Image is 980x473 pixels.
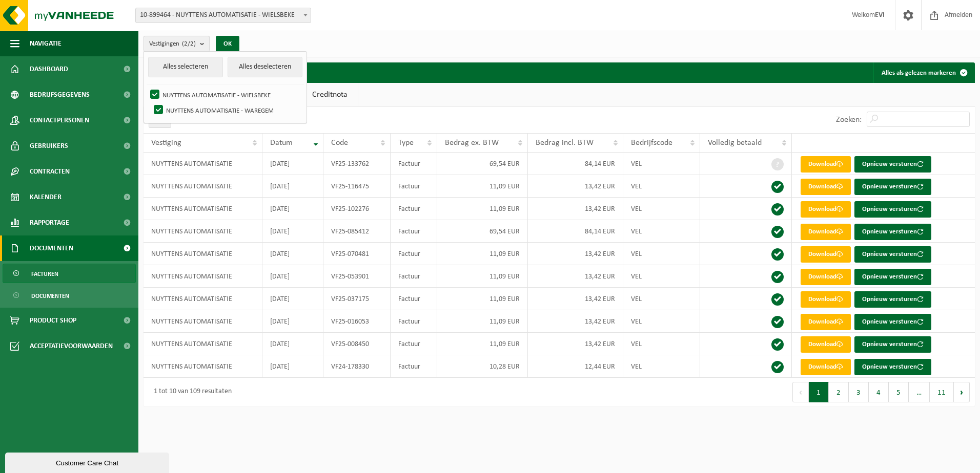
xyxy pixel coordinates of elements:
td: 13,42 EUR [528,198,623,220]
td: VEL [623,153,700,175]
button: Next [954,382,970,402]
td: 11,09 EUR [437,175,527,198]
td: [DATE] [262,333,323,355]
label: NUYTTENS AUTOMATISATIE - WAREGEM [152,102,302,118]
td: [DATE] [262,355,323,378]
a: Download [801,359,851,375]
span: Rapportage [30,210,69,235]
td: NUYTTENS AUTOMATISATIE [144,265,262,288]
button: Opnieuw versturen [854,336,931,353]
span: Documenten [30,235,73,261]
td: VEL [623,288,700,310]
button: Vestigingen(2/2) [144,36,210,51]
span: Bedrijfscode [631,139,672,147]
td: NUYTTENS AUTOMATISATIE [144,310,262,333]
a: Download [801,179,851,195]
td: 12,44 EUR [528,355,623,378]
button: Opnieuw versturen [854,314,931,330]
td: 13,42 EUR [528,243,623,265]
td: Factuur [391,175,437,198]
td: NUYTTENS AUTOMATISATIE [144,288,262,310]
td: 69,54 EUR [437,153,527,175]
span: Datum [270,139,293,147]
td: VF25-085412 [323,220,391,243]
span: Documenten [31,286,69,306]
td: VF24-178330 [323,355,391,378]
td: NUYTTENS AUTOMATISATIE [144,220,262,243]
td: 13,42 EUR [528,310,623,333]
td: 84,14 EUR [528,220,623,243]
span: Facturen [31,264,58,284]
td: VEL [623,175,700,198]
label: NUYTTENS AUTOMATISATIE - WIELSBEKE [148,87,302,102]
td: VF25-133762 [323,153,391,175]
a: Download [801,246,851,263]
button: Opnieuw versturen [854,359,931,375]
button: 11 [930,382,954,402]
a: Facturen [3,264,136,283]
td: VEL [623,310,700,333]
td: VEL [623,243,700,265]
span: Acceptatievoorwaarden [30,333,113,359]
button: Opnieuw versturen [854,156,931,173]
span: Code [331,139,348,147]
td: VF25-053901 [323,265,391,288]
span: Navigatie [30,31,62,56]
td: 10,28 EUR [437,355,527,378]
span: Volledig betaald [708,139,762,147]
td: Factuur [391,333,437,355]
a: Download [801,336,851,353]
a: Documenten [3,286,136,305]
button: Alles deselecteren [228,57,302,77]
button: Opnieuw versturen [854,269,931,285]
td: 69,54 EUR [437,220,527,243]
a: Download [801,314,851,330]
a: Download [801,201,851,218]
td: NUYTTENS AUTOMATISATIE [144,153,262,175]
span: Gebruikers [30,133,68,159]
label: Zoeken: [836,116,862,124]
td: [DATE] [262,288,323,310]
a: Download [801,224,851,240]
td: NUYTTENS AUTOMATISATIE [144,355,262,378]
td: [DATE] [262,265,323,288]
button: 4 [869,382,889,402]
a: Download [801,269,851,285]
td: 13,42 EUR [528,175,623,198]
td: VF25-008450 [323,333,391,355]
td: VEL [623,220,700,243]
span: Bedrijfsgegevens [30,82,90,107]
td: Factuur [391,288,437,310]
td: [DATE] [262,175,323,198]
button: 2 [829,382,849,402]
td: NUYTTENS AUTOMATISATIE [144,198,262,220]
td: VEL [623,265,700,288]
td: 11,09 EUR [437,288,527,310]
td: Factuur [391,198,437,220]
span: Product Shop [30,308,76,333]
span: Dashboard [30,56,68,82]
td: NUYTTENS AUTOMATISATIE [144,175,262,198]
div: 1 tot 10 van 109 resultaten [149,383,232,401]
td: NUYTTENS AUTOMATISATIE [144,243,262,265]
button: Alles als gelezen markeren [873,62,974,83]
td: Factuur [391,310,437,333]
td: [DATE] [262,220,323,243]
span: Vestigingen [149,36,196,52]
span: Kalender [30,184,62,210]
count: (2/2) [182,40,196,47]
td: VEL [623,333,700,355]
button: 1 [809,382,829,402]
td: Factuur [391,243,437,265]
td: 84,14 EUR [528,153,623,175]
button: Opnieuw versturen [854,224,931,240]
td: 13,42 EUR [528,265,623,288]
button: Previous [792,382,809,402]
button: Opnieuw versturen [854,246,931,263]
td: VF25-037175 [323,288,391,310]
td: [DATE] [262,310,323,333]
td: VF25-070481 [323,243,391,265]
td: [DATE] [262,243,323,265]
span: Bedrag incl. BTW [536,139,594,147]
